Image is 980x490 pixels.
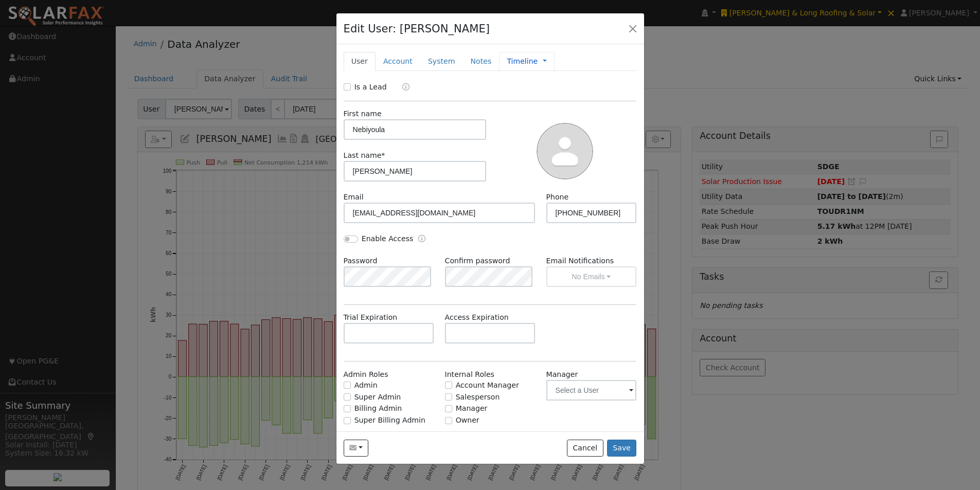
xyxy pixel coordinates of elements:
[420,52,463,71] a: System
[445,417,452,424] input: Owner
[344,21,490,37] h4: Edit User: [PERSON_NAME]
[456,392,500,403] label: Salesperson
[445,312,509,323] label: Access Expiration
[344,440,369,457] button: nebiyoula2003@gmail.com
[418,233,425,245] a: Enable Access
[607,440,637,457] button: Save
[354,82,387,93] label: Is a Lead
[344,192,364,203] label: Email
[456,380,519,391] label: Account Manager
[344,405,351,412] input: Billing Admin
[354,392,401,403] label: Super Admin
[462,52,499,71] a: Notes
[445,405,452,412] input: Manager
[395,82,409,94] a: Lead
[344,417,351,424] input: Super Billing Admin
[546,192,569,203] label: Phone
[344,393,351,401] input: Super Admin
[445,382,452,389] input: Account Manager
[344,382,351,389] input: Admin
[344,52,376,71] a: User
[344,108,382,119] label: First name
[354,403,402,414] label: Billing Admin
[445,393,452,401] input: Salesperson
[354,415,425,426] label: Super Billing Admin
[344,150,385,161] label: Last name
[362,233,414,244] label: Enable Access
[546,256,637,266] label: Email Notifications
[456,415,479,426] label: Owner
[344,83,351,90] input: Is a Lead
[456,403,488,414] label: Manager
[445,256,510,266] label: Confirm password
[546,380,637,401] input: Select a User
[381,151,385,159] span: Required
[507,56,538,67] a: Timeline
[546,369,578,380] label: Manager
[376,52,420,71] a: Account
[344,369,388,380] label: Admin Roles
[344,312,398,323] label: Trial Expiration
[445,369,494,380] label: Internal Roles
[567,440,603,457] button: Cancel
[344,256,378,266] label: Password
[354,380,378,391] label: Admin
